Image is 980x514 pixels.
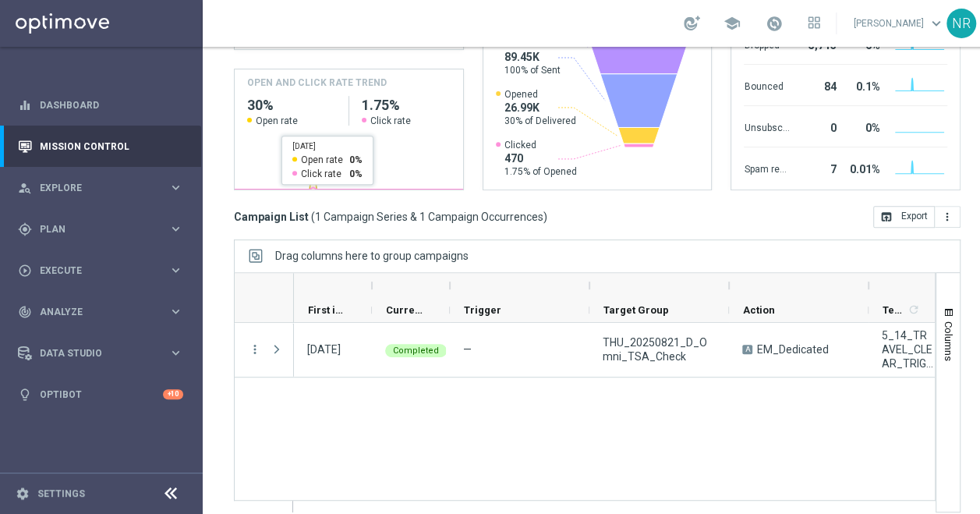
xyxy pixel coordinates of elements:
[315,210,543,224] span: 1 Campaign Series & 1 Campaign Occurrences
[873,206,935,228] button: open_in_browser Export
[168,304,183,319] i: keyboard_arrow_right
[18,264,32,278] i: play_circle_outline
[757,342,829,356] span: EM_Dedicated
[504,115,576,127] span: 30% of Delivered
[18,181,32,195] i: person_search
[842,114,879,139] div: 0%
[18,346,168,360] div: Data Studio
[18,84,183,126] div: Dashboard
[795,114,836,139] div: 0
[464,304,501,316] span: Trigger
[247,76,387,90] h4: OPEN AND CLICK RATE TREND
[504,139,577,151] span: Clicked
[744,114,789,139] div: Unsubscribed
[17,264,184,277] button: play_circle_outline Execute keyboard_arrow_right
[37,489,85,498] a: Settings
[168,222,183,236] i: keyboard_arrow_right
[504,101,576,115] span: 26.99K
[744,155,789,180] div: Spam reported
[17,140,184,153] button: Mission Control
[795,155,836,180] div: 7
[842,155,879,180] div: 0.01%
[168,346,183,360] i: keyboard_arrow_right
[362,96,451,115] h2: 1.75%
[946,9,976,38] div: NR
[928,15,945,32] span: keyboard_arrow_down
[385,342,447,357] colored-tag: Completed
[842,73,879,97] div: 0.1%
[275,250,469,262] span: Drag columns here to group campaigns
[18,388,32,402] i: lightbulb
[744,73,789,97] div: Bounced
[40,266,168,275] span: Execute
[168,180,183,195] i: keyboard_arrow_right
[40,307,168,317] span: Analyze
[543,210,547,224] span: )
[308,304,345,316] span: First in Range
[248,342,262,356] button: more_vert
[40,183,168,193] span: Explore
[943,321,955,361] span: Columns
[16,487,30,501] i: settings
[504,88,576,101] span: Opened
[18,305,168,319] div: Analyze
[40,84,183,126] a: Dashboard
[18,305,32,319] i: track_changes
[795,73,836,97] div: 84
[907,303,920,316] i: refresh
[17,182,184,194] button: person_search Explore keyboard_arrow_right
[724,15,741,32] span: school
[17,223,184,236] button: gps_fixed Plan keyboard_arrow_right
[370,115,411,127] span: Click rate
[168,263,183,278] i: keyboard_arrow_right
[883,304,905,316] span: Templates
[504,64,561,76] span: 100% of Sent
[17,306,184,318] button: track_changes Analyze keyboard_arrow_right
[504,165,577,178] span: 1.75% of Opened
[256,115,298,127] span: Open rate
[40,349,168,358] span: Data Studio
[504,151,577,165] span: 470
[307,342,341,356] div: 21 Aug 2025, Thursday
[880,211,893,223] i: open_in_browser
[905,301,920,318] span: Calculate column
[163,389,183,399] div: +10
[18,264,168,278] div: Execute
[40,126,183,167] a: Mission Control
[311,210,315,224] span: (
[603,304,669,316] span: Target Group
[18,374,183,415] div: Optibot
[941,211,953,223] i: more_vert
[463,343,472,356] span: —
[393,346,439,356] span: Completed
[17,388,184,401] button: lightbulb Optibot +10
[852,12,946,35] a: [PERSON_NAME]keyboard_arrow_down
[603,335,716,363] span: THU_20250821_D_Omni_TSA_Check
[504,50,561,64] span: 89.45K
[18,126,183,167] div: Mission Control
[17,347,184,360] button: Data Studio keyboard_arrow_right
[18,98,32,112] i: equalizer
[742,345,752,354] span: A
[234,210,547,224] h3: Campaign List
[18,181,168,195] div: Explore
[18,222,168,236] div: Plan
[935,206,961,228] button: more_vert
[17,99,184,112] button: equalizer Dashboard
[40,374,163,415] a: Optibot
[873,210,961,222] multiple-options-button: Export to CSV
[275,250,469,262] div: Row Groups
[18,222,32,236] i: gps_fixed
[743,304,775,316] span: Action
[386,304,423,316] span: Current Status
[247,96,336,115] h2: 30%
